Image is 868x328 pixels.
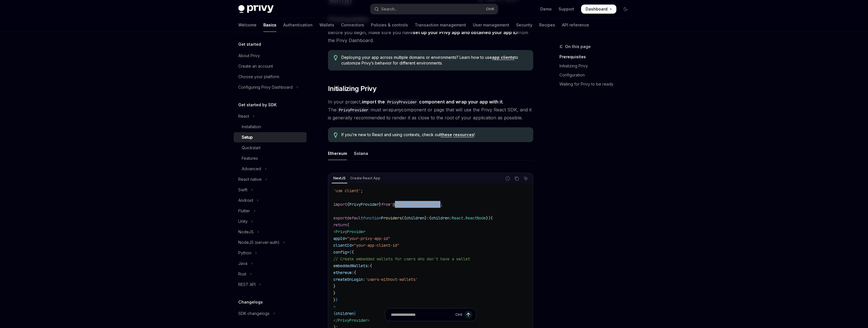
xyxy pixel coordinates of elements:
[427,215,429,221] span: :
[234,72,307,82] a: Choose your platform
[394,107,401,113] em: any
[234,61,307,71] a: Create an account
[450,215,452,221] span: :
[234,206,307,216] button: Toggle Flutter section
[559,70,635,80] a: Configuration
[486,7,494,11] span: Ctrl K
[341,132,527,138] span: If you’re new to React and using contexts, check out !
[234,153,307,163] a: Features
[234,51,307,61] a: About Privy
[319,18,334,32] a: Wallets
[333,297,336,302] span: }
[333,188,361,193] span: 'use client'
[234,279,307,290] button: Toggle REST API section
[415,18,466,32] a: Transaction management
[333,202,347,207] span: import
[333,243,352,248] span: clientId
[234,195,307,205] button: Toggle Android section
[234,122,307,132] a: Installation
[263,18,276,32] a: Basics
[238,239,280,246] div: NodeJS (server-auth)
[238,197,253,204] div: Android
[242,165,261,172] div: Advanced
[238,176,262,183] div: React native
[238,310,270,317] div: SDK changelogs
[234,258,307,269] button: Toggle Java section
[341,55,527,66] span: Deploying your app across multiple domains or environments? Learn how to use to customize Privy’s...
[516,18,532,32] a: Security
[234,227,307,237] button: Toggle NodeJS section
[390,202,440,207] span: '@privy-io/react-auth'
[238,113,249,120] div: React
[440,202,443,207] span: ;
[332,175,347,182] div: NextJS
[238,281,256,288] div: REST API
[242,155,258,162] div: Features
[333,236,345,241] span: appId
[486,215,491,221] span: })
[333,250,347,255] span: config
[391,308,453,321] input: Ask a question...
[539,18,555,32] a: Recipes
[504,175,511,182] button: Report incorrect code
[473,18,509,32] a: User management
[522,175,530,182] button: Ask AI
[238,5,274,13] img: dark logo
[354,147,368,160] div: Solana
[234,216,307,227] button: Toggle Unity section
[492,55,514,60] a: app clients
[333,290,336,296] span: }
[336,107,371,113] code: PrivyProvider
[363,215,381,221] span: function
[463,215,465,221] span: .
[352,250,354,255] span: {
[581,5,616,14] a: Dashboard
[452,215,463,221] span: React
[336,229,365,234] span: PrivyProvider
[406,215,424,221] span: children
[424,215,427,221] span: }
[238,207,250,214] div: Flutter
[234,174,307,184] button: Toggle React native section
[441,132,452,137] a: these
[559,80,635,89] a: Waiting for Privy to be ready
[238,299,263,306] h5: Changelogs
[586,6,608,12] span: Dashboard
[283,18,313,32] a: Authentication
[238,229,254,235] div: NodeJS
[238,271,246,277] div: Rust
[562,18,589,32] a: API reference
[349,250,352,255] span: {
[347,236,390,241] span: "your-privy-app-id"
[333,215,347,221] span: export
[402,215,406,221] span: ({
[333,256,470,261] span: // Create embedded wallets for users who don't have a wallet
[333,229,336,234] span: <
[234,237,307,248] button: Toggle NodeJS (server-auth) section
[333,304,336,309] span: >
[238,84,293,91] div: Configuring Privy Dashboard
[333,263,370,268] span: embeddedWallets:
[234,132,307,142] a: Setup
[238,186,247,193] div: Swift
[345,236,347,241] span: =
[238,250,251,256] div: Python
[348,175,382,182] div: Create React App
[242,123,261,130] div: Installation
[341,18,364,32] a: Connectors
[379,202,381,207] span: }
[349,202,379,207] span: PrivyProvider
[242,134,253,141] div: Setup
[513,175,520,182] button: Copy the contents from the code block
[234,269,307,279] button: Toggle Rust section
[238,18,256,32] a: Welcome
[333,277,365,282] span: createOnLogin:
[238,41,261,48] h5: Get started
[381,202,390,207] span: from
[238,63,273,70] div: Create an account
[413,30,518,36] a: set up your Privy app and obtained your app ID
[328,28,533,44] span: Before you begin, make sure you have from the Privy Dashboard.
[385,99,419,105] code: PrivyProvider
[328,98,533,122] span: In your project, . The must wrap component or page that will use the Privy React SDK, and it is g...
[333,270,354,275] span: ethereum:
